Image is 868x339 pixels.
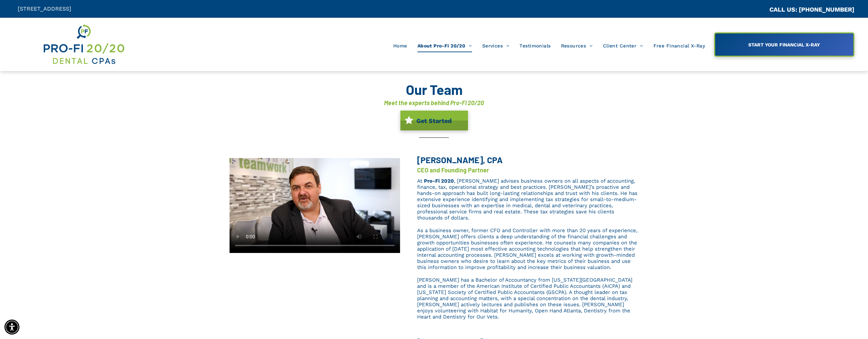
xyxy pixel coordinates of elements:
[514,39,556,52] a: Testimonials
[406,81,462,98] font: Our Team
[769,6,854,13] a: CALL US: [PHONE_NUMBER]
[417,178,637,221] span: , [PERSON_NAME] advises business owners on all aspects of accounting, finance, tax, operational s...
[477,39,515,52] a: Services
[400,111,468,130] a: Get Started
[417,178,422,184] span: At
[42,23,125,66] img: Get Dental CPA Consulting, Bookkeeping, & Bank Loans
[746,39,822,51] span: START YOUR FINANCIAL X-RAY
[417,277,632,320] span: [PERSON_NAME] has a Bachelor of Accountancy from [US_STATE][GEOGRAPHIC_DATA] and is a member of t...
[424,178,454,184] a: Pro-Fi 2020
[714,32,854,57] a: START YOUR FINANCIAL X-RAY
[740,6,769,13] span: CA::CALLC
[384,99,484,107] font: Meet the experts behind Pro-Fi 20/20
[417,166,489,174] font: CEO and Founding Partner
[18,5,71,12] span: [STREET_ADDRESS]
[598,39,648,52] a: Client Center
[417,155,503,165] span: [PERSON_NAME], CPA
[648,39,710,52] a: Free Financial X-Ray
[417,227,637,270] span: As a business owner, former CFO and Controller with more than 20 years of experience, [PERSON_NAM...
[556,39,598,52] a: Resources
[4,320,19,335] div: Accessibility Menu
[388,39,412,52] a: Home
[412,39,477,52] a: About Pro-Fi 20/20
[414,114,454,128] span: Get Started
